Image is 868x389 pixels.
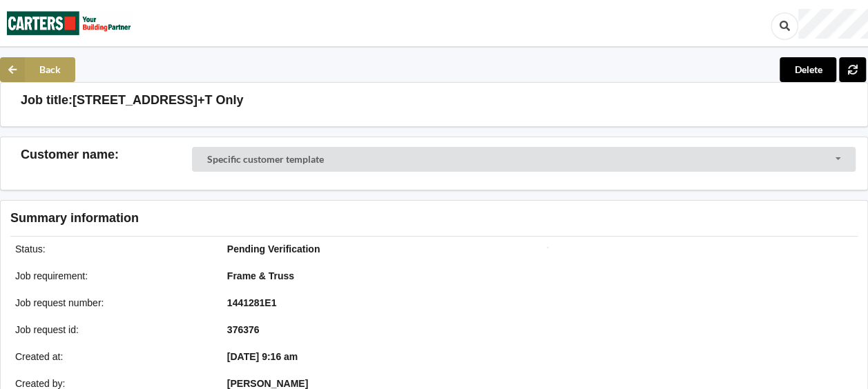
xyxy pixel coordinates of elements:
[7,1,131,46] img: Carters
[227,243,320,255] b: Pending Verification
[10,210,641,226] h3: Summary information
[21,92,73,108] h3: Job title:
[21,147,192,163] h3: Customer name :
[227,378,308,389] b: [PERSON_NAME]
[6,242,218,256] div: Status :
[227,297,277,308] b: 1441281E1
[227,324,260,335] b: 376376
[6,350,218,363] div: Created at :
[6,323,218,337] div: Job request id :
[227,351,298,362] b: [DATE] 9:16 am
[6,269,218,283] div: Job requirement :
[207,154,324,164] div: Specific customer template
[798,9,868,39] div: User Profile
[227,270,294,281] b: Frame & Truss
[6,296,218,310] div: Job request number :
[73,92,244,108] h3: [STREET_ADDRESS]+T Only
[780,57,836,82] button: Delete
[547,247,754,262] img: Job impression image thumbnail
[192,147,856,172] div: Customer Selector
